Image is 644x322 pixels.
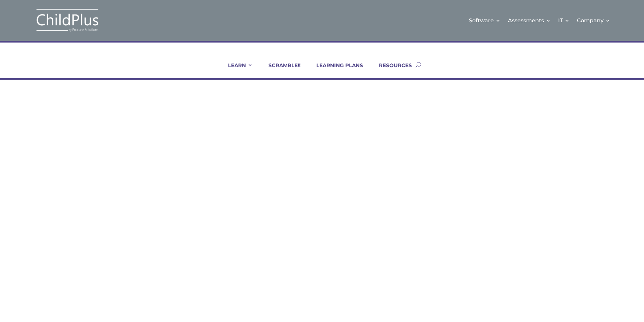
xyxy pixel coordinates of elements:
a: RESOURCES [371,62,412,78]
a: SCRAMBLE!! [260,62,300,78]
a: Company [577,7,610,34]
a: LEARNING PLANS [308,62,363,78]
a: IT [558,7,570,34]
a: LEARN [220,62,253,78]
a: Assessments [508,7,551,34]
a: Software [469,7,501,34]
